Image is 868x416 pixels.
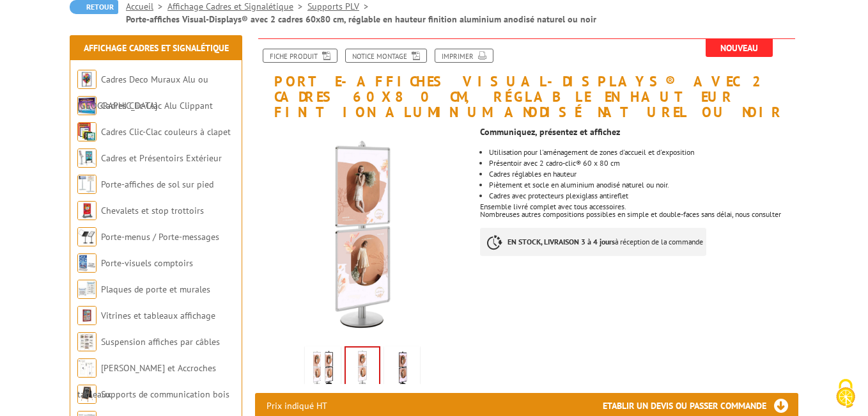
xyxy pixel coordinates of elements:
li: Porte-affiches Visual-Displays® avec 2 cadres 60x80 cm, réglable en hauteur finition aluminium an... [126,13,596,26]
a: Fiche produit [263,49,337,63]
img: porte_affiches_visual_displays_avec_2_cadres_60_x_80_cm_reglable_en_hauteur_finition_aluminium_an... [387,349,417,388]
a: Cadres et Présentoirs Extérieur [101,152,222,164]
img: Porte-visuels comptoirs [77,253,97,273]
a: Chevalets et stop trottoirs [101,205,204,216]
img: Cimaises et Accroches tableaux [77,358,97,378]
a: Plaques de porte et murales [101,284,210,295]
a: Accueil [126,1,167,12]
img: porte_affiches_visual_displays_avec_2_cadres_60_x_80_cm_reglable_en_hauteur_finition_aluminium_an... [307,349,338,388]
img: Cadres Clic-Clac couleurs à clapet [77,122,97,141]
a: Affichage Cadres et Signalétique [167,1,307,12]
img: Vitrines et tableaux affichage [77,306,97,325]
a: Porte-menus / Porte-messages [101,231,219,243]
a: Cadres Clic-Clac couleurs à clapet [101,126,231,138]
img: Porte-affiches de sol sur pied [77,175,97,194]
strong: Communiquez, présentez et affichez [480,126,620,138]
img: Suspension affiches par câbles [77,332,97,351]
a: Supports PLV [307,1,373,12]
li: Utilisation pour l'aménagement de zones d'accueil et d'exposition [489,148,798,156]
img: Chevalets et stop trottoirs [77,201,97,220]
li: Cadres réglables en hauteur [489,170,798,178]
a: [PERSON_NAME] et Accroches tableaux [77,362,216,400]
p: à réception de la commande [480,228,706,256]
a: Affichage Cadres et Signalétique [84,42,229,54]
img: Porte-menus / Porte-messages [77,227,97,246]
li: Piètement et socle en aluminium anodisé naturel ou noir. [489,181,798,189]
li: Cadres avec protecteurs plexiglass antireflet [489,192,798,200]
p: Ensemble livré complet avec tous accessoires. Nombreuses autres compositions possibles en simple ... [480,203,798,218]
img: porte_affiches_visual_displays_avec_2_cadres_60_x_80_cm_reglable_en_hauteur_finition_aluminium_an... [346,348,379,387]
a: Vitrines et tableaux affichage [101,310,215,321]
a: Notice Montage [345,49,427,63]
li: Présentoir avec 2 cadro-clic® 60 x 80 cm [489,159,798,167]
strong: EN STOCK, LIVRAISON 3 à 4 jours [508,237,615,246]
a: Cadres Clic-Clac Alu Clippant [101,100,213,111]
img: Cadres et Présentoirs Extérieur [77,148,97,168]
img: Cadres Deco Muraux Alu ou Bois [77,70,97,89]
button: Cookies (fenêtre modale) [823,372,868,416]
img: porte_affiches_visual_displays_avec_2_cadres_60_x_80_cm_reglable_en_hauteur_finition_aluminium_an... [255,127,470,342]
a: Imprimer [435,49,493,63]
a: Porte-affiches de sol sur pied [101,179,213,190]
h1: Porte-affiches Visual-Displays® avec 2 cadres 60x80 cm, réglable en hauteur finition aluminium an... [245,38,808,120]
img: Plaques de porte et murales [77,280,97,299]
a: Suspension affiches par câbles [101,336,220,348]
a: Supports de communication bois [101,388,229,400]
img: Cookies (fenêtre modale) [830,378,862,410]
a: Porte-visuels comptoirs [101,257,193,269]
a: Cadres Deco Muraux Alu ou [GEOGRAPHIC_DATA] [77,74,208,111]
span: Nouveau [706,39,773,57]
